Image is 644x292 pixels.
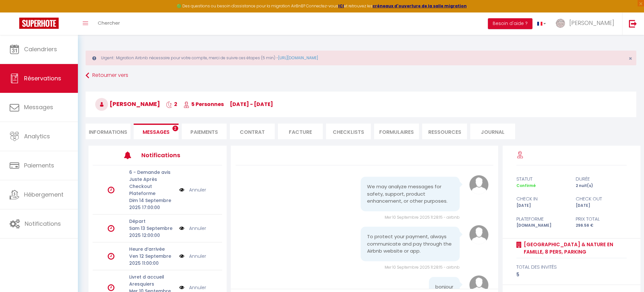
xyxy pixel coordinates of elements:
[435,283,453,291] pre: bonjour
[516,263,627,271] div: total des invités
[551,12,622,35] a: ... [PERSON_NAME]
[189,284,206,291] a: Annuler
[512,215,572,223] div: Plateforme
[338,3,344,9] a: ICI
[556,18,565,28] img: ...
[24,45,57,53] span: Calendriers
[469,225,489,244] img: avatar.png
[182,124,227,139] li: Paiements
[572,203,631,209] div: [DATE]
[372,3,467,9] a: créneaux d'ouverture de la salle migration
[572,175,631,183] div: durée
[129,225,175,239] p: Sam 13 Septembre 2025 12:00:00
[572,223,631,229] div: 296.56 €
[572,215,631,223] div: Prix total
[179,225,184,232] img: NO IMAGE
[183,101,224,108] span: 5 Personnes
[25,220,61,228] span: Notifications
[516,183,536,188] span: Confirmé
[86,124,130,139] li: Informations
[98,20,120,26] span: Chercher
[129,218,175,225] p: Départ
[326,124,371,139] li: CHECKLISTS
[512,175,572,183] div: statut
[129,197,175,211] p: Dim 14 Septembre 2025 17:00:00
[522,241,627,256] a: [GEOGRAPHIC_DATA] & nature en famille, 8 pers, parking
[86,70,636,81] a: Retourner vers
[129,273,175,288] p: Livret d accueil Aresquiers
[24,191,63,199] span: Hébergement
[512,195,572,203] div: check in
[512,203,572,209] div: [DATE]
[469,175,489,194] img: avatar.png
[95,100,160,108] span: [PERSON_NAME]
[166,101,177,108] span: 2
[422,124,467,139] li: Ressources
[516,271,627,279] div: 5
[19,18,59,29] img: Super Booking
[512,223,572,229] div: [DOMAIN_NAME]
[572,195,631,203] div: check out
[179,284,184,291] img: NO IMAGE
[278,124,323,139] li: Facture
[189,225,206,232] a: Annuler
[629,56,632,61] button: Close
[367,233,454,255] pre: To protect your payment, always communicate and pay through the Airbnb website or app.
[129,169,175,197] p: 6 - Demande avis Juste Après Checkout Plateforme
[172,126,178,131] span: 2
[230,124,275,139] li: Contrat
[278,55,318,61] a: [URL][DOMAIN_NAME]
[230,101,273,108] span: [DATE] - [DATE]
[385,215,460,220] span: Mer 10 Septembre 2025 11:28:15 - airbnb
[93,12,125,35] a: Chercher
[367,183,454,205] pre: We may analyze messages for safety, support, product enhancement, or other purposes.
[141,148,195,162] h3: Notifications
[629,54,632,62] span: ×
[24,103,53,111] span: Messages
[24,132,50,140] span: Analytics
[189,253,206,260] a: Annuler
[86,51,636,65] div: Urgent : Migration Airbnb nécessaire pour votre compte, merci de suivre ces étapes (5 min) -
[129,253,175,267] p: Ven 12 Septembre 2025 11:00:00
[129,246,175,253] p: Heure d’arrivée
[385,264,460,270] span: Mer 10 Septembre 2025 11:28:15 - airbnb
[24,161,54,169] span: Paiements
[374,124,419,139] li: FORMULAIRES
[470,124,515,139] li: Journal
[179,186,184,193] img: NO IMAGE
[569,19,614,27] span: [PERSON_NAME]
[143,128,170,136] span: Messages
[572,183,631,189] div: 2 nuit(s)
[24,74,61,82] span: Réservations
[629,20,637,28] img: logout
[189,186,206,193] a: Annuler
[488,18,532,29] button: Besoin d'aide ?
[179,253,184,260] img: NO IMAGE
